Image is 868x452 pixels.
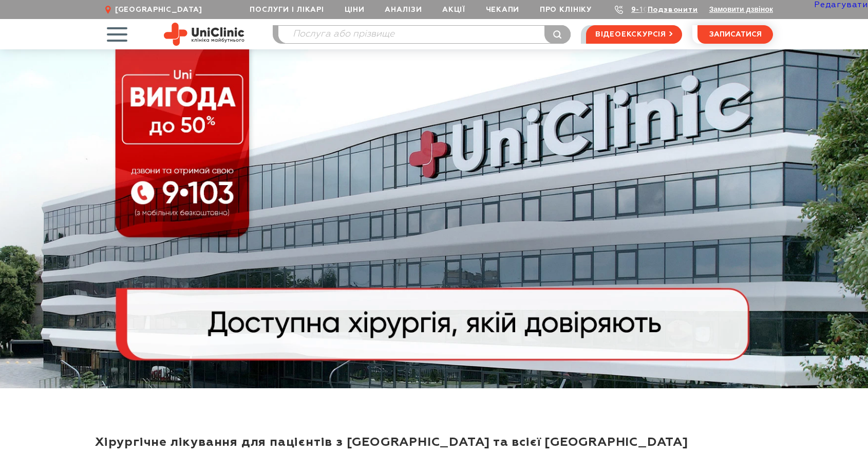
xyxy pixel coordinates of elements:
a: Подзвонити [648,6,698,13]
a: 9-103 [631,6,654,13]
img: Uniclinic [164,23,244,46]
a: Редагувати [814,1,868,9]
span: записатися [709,31,762,38]
button: записатися [697,25,773,44]
span: відеоекскурсія [595,26,666,43]
a: відеоекскурсія [586,25,682,44]
button: Замовити дзвінок [709,5,773,13]
h1: Хірургічне лікування для пацієнтів з [GEOGRAPHIC_DATA] та всієї [GEOGRAPHIC_DATA] [95,435,773,450]
input: Послуга або прізвище [278,26,570,43]
span: [GEOGRAPHIC_DATA] [115,5,202,14]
